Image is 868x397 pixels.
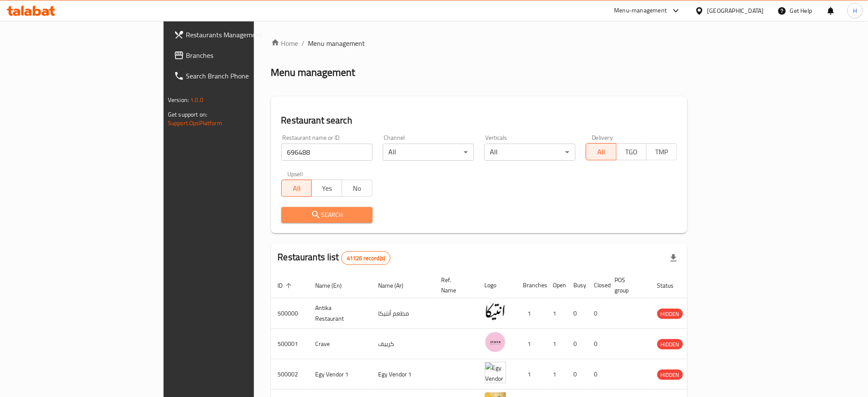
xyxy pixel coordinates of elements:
td: 1 [546,329,567,359]
td: 1 [516,329,546,359]
a: Search Branch Phone [167,66,309,86]
img: Antika Restaurant [485,301,506,322]
th: Open [546,272,567,298]
h2: Restaurant search [281,114,677,127]
td: 1 [516,359,546,390]
span: Restaurants Management [186,30,302,40]
span: Branches [186,50,302,60]
span: Ref. Name [441,275,468,295]
td: 1 [546,359,567,390]
input: Search for restaurant name or ID.. [281,144,373,161]
td: مطعم أنتيكا [372,298,435,329]
td: Egy Vendor 1 [309,359,372,390]
button: All [281,180,312,197]
div: All [484,144,576,161]
td: 1 [546,298,567,329]
td: كرييف [372,329,435,359]
button: TMP [646,143,677,160]
span: 1.0.0 [190,94,203,105]
th: Logo [478,272,516,298]
label: Upsell [287,171,303,177]
span: TGO [620,146,644,158]
span: HIDDEN [657,370,683,380]
span: ID [278,280,294,291]
span: Search [288,210,366,220]
button: No [342,180,373,197]
h2: Restaurants list [278,251,391,265]
td: 1 [516,298,546,329]
h2: Menu management [271,66,355,79]
th: Busy [567,272,588,298]
span: HIDDEN [657,340,683,349]
td: Antika Restaurant [309,298,372,329]
span: HIDDEN [657,309,683,319]
nav: breadcrumb [271,38,687,48]
td: 0 [567,359,588,390]
span: All [285,182,309,195]
button: TGO [616,143,647,160]
span: Menu management [308,38,365,48]
img: Egy Vendor 1 [485,362,506,383]
span: All [590,146,613,158]
div: Export file [663,248,684,268]
a: Support.OpsPlatform [168,117,222,129]
a: Branches [167,45,309,66]
button: Yes [311,180,342,197]
span: Status [657,280,685,291]
td: Egy Vendor 1 [372,359,435,390]
span: Search Branch Phone [186,71,302,81]
div: [GEOGRAPHIC_DATA] [707,6,764,15]
td: 0 [588,359,608,390]
div: Menu-management [614,6,667,16]
label: Delivery [592,135,613,141]
a: Restaurants Management [167,24,309,45]
button: All [586,143,617,160]
img: Crave [485,331,506,353]
td: 0 [588,298,608,329]
div: Total records count [341,251,391,265]
span: No [346,182,369,195]
span: H [853,6,857,15]
th: Branches [516,272,546,298]
span: POS group [615,275,640,295]
span: 41126 record(s) [342,254,390,262]
span: Name (Ar) [379,280,415,291]
span: Version: [168,94,189,105]
span: Name (En) [316,280,353,291]
span: Yes [315,182,339,195]
div: All [383,144,474,161]
span: Get support on: [168,109,207,120]
th: Closed [588,272,608,298]
td: 0 [588,329,608,359]
button: Search [281,207,373,223]
td: Crave [309,329,372,359]
td: 0 [567,329,588,359]
span: TMP [650,146,674,158]
td: 0 [567,298,588,329]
